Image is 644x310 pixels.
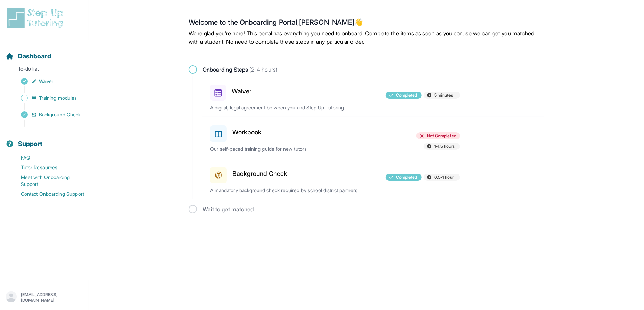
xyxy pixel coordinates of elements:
[6,51,51,61] a: Dashboard
[202,76,544,117] a: WaiverCompleted5 minutesA digital, legal agreement between you and Step Up Tutoring
[3,65,86,75] p: To-do list
[189,18,544,29] h2: Welcome to the Onboarding Portal, [PERSON_NAME] 👋
[210,187,373,194] p: A mandatory background check required by school district partners
[202,117,544,158] a: WorkbookNot Completed1-1.5 hoursOur self-paced training guide for new tutors
[396,174,418,180] span: Completed
[6,76,89,86] a: Waiver
[396,92,418,98] span: Completed
[6,153,89,163] a: FAQ
[39,78,53,85] span: Waiver
[39,111,81,118] span: Background Check
[18,51,51,61] span: Dashboard
[18,139,43,149] span: Support
[39,95,77,101] span: Training modules
[6,172,89,189] a: Meet with Onboarding Support
[232,128,262,137] h3: Workbook
[434,144,455,149] span: 1-1.5 hours
[434,174,454,180] span: 0.5-1 hour
[189,29,544,46] p: We're glad you're here! This portal has everything you need to onboard. Complete the items as soo...
[6,291,83,304] button: [EMAIL_ADDRESS][DOMAIN_NAME]
[434,92,453,98] span: 5 minutes
[6,163,89,172] a: Tutor Resources
[6,7,67,29] img: logo
[202,158,544,199] a: Background CheckCompleted0.5-1 hourA mandatory background check required by school district partners
[21,292,83,303] p: [EMAIL_ADDRESS][DOMAIN_NAME]
[3,40,86,64] button: Dashboard
[210,104,373,111] p: A digital, legal agreement between you and Step Up Tutoring
[203,65,278,74] span: Onboarding Steps
[6,189,89,199] a: Contact Onboarding Support
[6,110,89,120] a: Background Check
[210,146,373,153] p: Our self-paced training guide for new tutors
[248,66,278,73] span: (2-4 hours)
[232,169,287,179] h3: Background Check
[427,133,456,139] span: Not Completed
[3,128,86,152] button: Support
[6,93,89,103] a: Training modules
[232,87,251,96] h3: Waiver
